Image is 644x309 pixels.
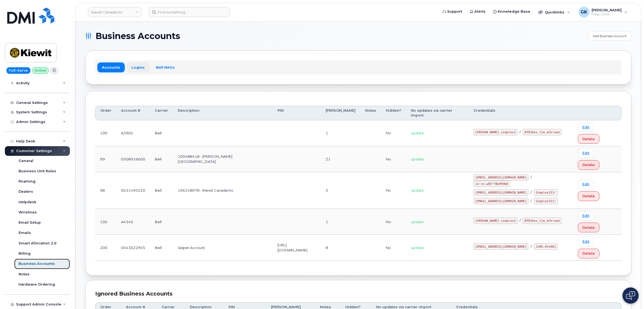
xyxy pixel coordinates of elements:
span: update [411,188,424,192]
td: 0543022955 [116,235,150,261]
a: Edit [578,122,594,132]
th: PIN [273,106,321,121]
code: [EMAIL_ADDRESS][DOMAIN_NAME] [474,243,529,250]
td: 99 [95,146,116,172]
td: No [381,146,406,172]
span: Delete [582,136,595,142]
button: Delete [578,191,599,201]
td: 0531495220 [116,172,150,209]
button: Delete [578,223,599,232]
span: update [411,157,424,161]
button: Delete [578,160,599,170]
th: Account # [116,106,150,121]
div: Ignored Business Accounts [95,290,621,298]
code: Simplex151! [534,189,558,196]
td: No [381,120,406,146]
a: Edit [578,237,594,246]
td: No [381,235,406,261]
td: 1 [321,209,360,235]
th: Description [173,106,273,121]
a: Accounts [97,62,125,72]
th: Notes [360,106,381,121]
a: Logins [127,62,149,72]
span: / [531,244,532,248]
td: Jasper Account [173,235,273,261]
span: / [520,130,521,134]
span: Delete [582,225,595,230]
span: Business Accounts [95,32,180,40]
td: 100488418 - [PERSON_NAME] [GEOGRAPHIC_DATA] [173,146,273,172]
td: Bell [150,146,173,172]
span: update [411,245,424,250]
td: 100 [95,120,116,146]
code: [PERSON_NAME].simplex2 [474,129,518,135]
a: Bell NAGs [151,62,179,72]
td: Bell [150,172,173,209]
td: 8 [321,235,360,261]
td: A4340 [116,209,150,235]
span: update [411,131,424,135]
span: / [531,190,532,194]
code: [EMAIL_ADDRESS][DOMAIN_NAME] [474,198,529,204]
td: No [381,209,406,235]
td: 200 [95,235,116,261]
span: / [531,199,532,203]
span: Delete [582,194,595,199]
img: Open chat [626,291,635,300]
span: / [531,175,532,179]
td: 2 [321,172,360,209]
code: BTD3hez_fjm_mfe!ewd [523,217,561,224]
code: [PERSON_NAME].simplex2 [474,217,518,224]
td: A3902 [116,120,150,146]
td: 21 [321,146,360,172]
code: [EMAIL_ADDRESS][DOMAIN_NAME] [474,189,529,196]
code: Simplex151! [534,198,558,204]
span: update [411,220,424,224]
a: Add Business Account [588,31,631,41]
code: BTD3hez_fjm_mfe!ewd [523,129,561,135]
td: Bell [150,235,173,261]
code: JzMG.Qfo9E1 [534,243,558,250]
code: co'=n-w85"78kPE9WZ [474,181,510,187]
td: [URL][DOMAIN_NAME] [273,235,321,261]
th: [PERSON_NAME] [321,106,360,121]
td: No [381,172,406,209]
code: [EMAIL_ADDRESS][DOMAIN_NAME] [474,174,529,181]
td: Bell [150,209,173,235]
td: 100 [95,209,116,235]
span: Delete [582,162,595,167]
button: Delete [578,249,599,258]
span: Delete [582,251,595,256]
th: No updates via carrier import [406,106,468,121]
span: / [520,218,521,223]
td: 1 [321,120,360,146]
th: Carrier [150,106,173,121]
td: 106318078 - Kiewit Canada Inc [173,172,273,209]
a: Edit [578,148,594,158]
td: 98 [95,172,116,209]
th: Credentials [469,106,573,121]
a: Edit [578,211,594,220]
th: Order [95,106,116,121]
th: Hidden? [381,106,406,121]
td: Bell [150,120,173,146]
a: Edit [578,180,594,189]
td: 0508916600 [116,146,150,172]
button: Delete [578,134,599,144]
